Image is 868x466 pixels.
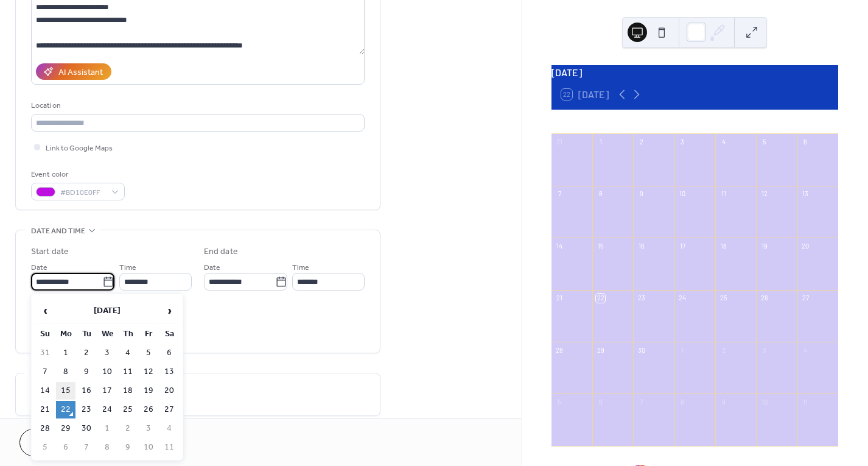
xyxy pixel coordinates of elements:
[159,344,179,362] td: 6
[760,397,769,406] div: 10
[56,401,75,418] td: 22
[56,439,75,456] td: 6
[596,241,605,250] div: 15
[637,241,646,250] div: 16
[35,344,55,362] td: 31
[637,294,646,303] div: 23
[118,344,138,362] td: 4
[596,294,605,303] div: 22
[35,382,55,400] td: 14
[139,439,158,456] td: 10
[139,382,158,400] td: 19
[46,142,113,155] span: Link to Google Maps
[56,298,158,324] th: [DATE]
[36,63,111,80] button: AI Assistant
[678,294,687,303] div: 24
[801,241,810,250] div: 20
[159,382,179,400] td: 20
[678,345,687,355] div: 1
[760,241,769,250] div: 19
[139,420,158,437] td: 3
[58,66,103,79] div: AI Assistant
[719,294,728,303] div: 25
[77,420,96,437] td: 30
[31,225,85,238] span: Date and time
[204,261,220,274] span: Date
[35,420,55,437] td: 28
[97,325,117,343] th: We
[719,189,728,199] div: 11
[31,168,122,181] div: Event color
[35,325,55,343] th: Su
[118,401,138,418] td: 25
[637,110,676,134] div: Tue
[719,138,728,147] div: 4
[159,420,179,437] td: 4
[19,429,94,456] button: Cancel
[678,138,687,147] div: 3
[551,65,838,80] div: [DATE]
[596,138,605,147] div: 1
[36,298,54,323] span: ‹
[159,439,179,456] td: 11
[118,363,138,381] td: 11
[790,110,828,134] div: Sat
[97,439,117,456] td: 8
[31,245,69,258] div: Start date
[119,261,136,274] span: Time
[555,294,564,303] div: 21
[801,189,810,199] div: 13
[35,439,55,456] td: 5
[204,245,238,258] div: End date
[118,439,138,456] td: 9
[31,261,47,274] span: Date
[56,363,75,381] td: 8
[97,344,117,362] td: 3
[35,363,55,381] td: 7
[555,138,564,147] div: 31
[760,294,769,303] div: 26
[637,345,646,355] div: 30
[801,294,810,303] div: 27
[56,344,75,362] td: 1
[56,382,75,400] td: 15
[561,110,600,134] div: Sun
[678,397,687,406] div: 8
[56,420,75,437] td: 29
[678,189,687,199] div: 10
[139,325,158,343] th: Fr
[118,382,138,400] td: 18
[60,186,105,199] span: #BD10E0FF
[292,261,309,274] span: Time
[139,401,158,418] td: 26
[760,138,769,147] div: 5
[118,325,138,343] th: Th
[596,397,605,406] div: 6
[637,189,646,199] div: 9
[719,345,728,355] div: 2
[555,241,564,250] div: 14
[139,363,158,381] td: 12
[637,397,646,406] div: 7
[760,189,769,199] div: 12
[77,401,96,418] td: 23
[159,401,179,418] td: 27
[801,397,810,406] div: 11
[555,345,564,355] div: 28
[159,325,179,343] th: Sa
[56,325,75,343] th: Mo
[97,363,117,381] td: 10
[676,110,714,134] div: Wed
[160,298,178,323] span: ›
[97,420,117,437] td: 1
[719,241,728,250] div: 18
[77,363,96,381] td: 9
[77,325,96,343] th: Tu
[752,110,790,134] div: Fri
[678,241,687,250] div: 17
[596,189,605,199] div: 8
[801,138,810,147] div: 6
[714,110,752,134] div: Thu
[760,345,769,355] div: 3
